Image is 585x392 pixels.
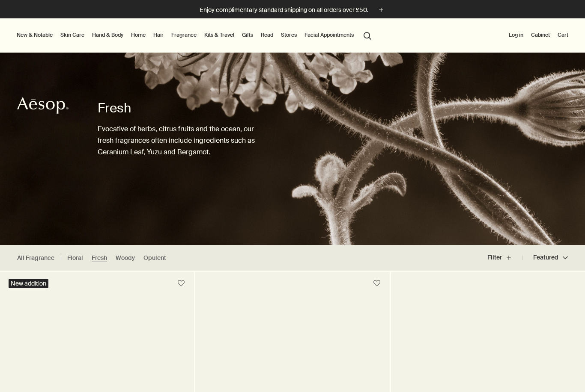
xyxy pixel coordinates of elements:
nav: primary [15,18,375,53]
button: Save to cabinet [369,276,385,291]
button: Stores [279,30,298,40]
a: Fresh [92,254,107,262]
svg: Aesop [17,97,69,114]
button: Filter [487,248,522,268]
a: Woody [116,254,135,262]
a: Aesop [15,95,71,118]
a: Read [259,30,275,40]
a: Opulent [143,254,166,262]
a: Fragrance [170,30,198,40]
button: Open search [360,27,375,43]
div: New addition [9,279,48,288]
a: Skin Care [59,30,86,40]
a: Gifts [240,30,255,40]
button: New & Notable [15,30,54,40]
a: Home [129,30,147,40]
button: Log in [507,30,525,40]
h1: Fresh [98,100,258,117]
button: Enjoy complimentary standard shipping on all orders over £50. [200,5,386,15]
p: Evocative of herbs, citrus fruits and the ocean, our fresh fragrances often include ingredients s... [98,123,258,158]
a: Kits & Travel [203,30,236,40]
a: Hand & Body [90,30,125,40]
button: Save to cabinet [173,276,189,291]
nav: supplementary [507,18,570,53]
a: Cabinet [529,30,552,40]
a: Facial Appointments [303,30,355,40]
button: Cart [556,30,570,40]
button: Featured [522,248,568,268]
a: Floral [67,254,83,262]
a: Hair [152,30,165,40]
p: Enjoy complimentary standard shipping on all orders over £50. [200,6,368,15]
a: All Fragrance [17,254,54,262]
